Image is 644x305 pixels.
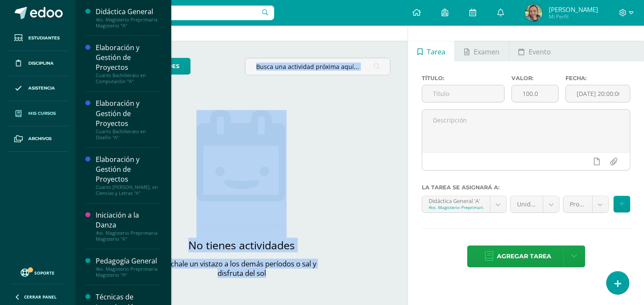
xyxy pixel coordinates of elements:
[28,135,51,142] span: Archivos
[245,58,390,75] input: Busca una actividad próxima aquí...
[455,41,508,61] a: Examen
[28,85,55,92] span: Asistencia
[511,196,559,212] a: Unidad 4
[96,155,161,196] a: Elaboración y Gestión de ProyectosCuarto [PERSON_NAME]. en Ciencias y Letras "A"
[156,238,327,252] h2: No tienes actividades
[570,196,586,212] span: Proyecto (20.0%)
[96,210,161,242] a: Iniciación a la Danza4to. Magisterio Preprimaria Magisterio "A"
[35,270,55,276] span: Soporte
[96,184,161,196] div: Cuarto [PERSON_NAME]. en Ciencias y Letras "A"
[566,85,630,102] input: Fecha de entrega
[474,42,499,62] span: Examen
[96,99,161,128] div: Elaboración y Gestión de Proyectos
[96,7,161,17] div: Didáctica General
[96,43,161,84] a: Elaboración y Gestión de ProyectosCuarto Bachillerato en Computación "A"
[96,256,161,266] div: Pedagogía General
[156,259,327,278] p: Échale un vistazo a los demás períodos o sal y disfruta del sol
[96,129,161,141] div: Cuarto Bachillerato en Diseño "A"
[96,210,161,230] div: Iniciación a la Danza
[7,126,69,152] a: Archivos
[549,5,598,14] span: [PERSON_NAME]
[28,35,60,42] span: Estudiantes
[96,155,161,184] div: Elaboración y Gestión de Proyectos
[96,17,161,29] div: 4to. Magisterio Preprimaria Magisterio "A"
[427,42,445,62] span: Tarea
[422,85,504,102] input: Título
[511,75,558,81] label: Valor:
[96,43,161,72] div: Elaboración y Gestión de Proyectos
[525,4,542,21] img: 125d6587ac5afceeb0a154d7bf529833.png
[422,184,630,191] label: La tarea se asignará a:
[96,99,161,140] a: Elaboración y Gestión de ProyectosCuarto Bachillerato en Diseño "A"
[96,256,161,278] a: Pedagogía General4to. Magisterio Preprimaria Magisterio "A"
[7,51,69,76] a: Disciplina
[197,110,287,231] img: no_activities.png
[96,7,161,29] a: Didáctica General4to. Magisterio Preprimaria Magisterio "A"
[10,266,65,278] a: Soporte
[509,41,560,61] a: Evento
[24,294,57,300] span: Cerrar panel
[96,72,161,84] div: Cuarto Bachillerato en Computación "A"
[96,266,161,278] div: 4to. Magisterio Preprimaria Magisterio "A"
[408,41,454,61] a: Tarea
[429,204,484,210] div: 4to. Magisterio Preprimaria Magisterio
[7,76,69,102] a: Asistencia
[28,110,56,117] span: Mis cursos
[563,196,608,212] a: Proyecto (20.0%)
[565,75,630,81] label: Fecha:
[512,85,558,102] input: Puntos máximos
[7,26,69,51] a: Estudiantes
[422,75,505,81] label: Título:
[529,42,551,62] span: Evento
[7,101,69,126] a: Mis cursos
[429,196,484,204] div: Didáctica General 'A'
[497,246,551,267] span: Agregar tarea
[422,196,506,212] a: Didáctica General 'A'4to. Magisterio Preprimaria Magisterio
[549,13,598,20] span: Mi Perfil
[96,230,161,242] div: 4to. Magisterio Preprimaria Magisterio "A"
[517,196,536,212] span: Unidad 4
[81,6,274,20] input: Busca un usuario...
[28,60,54,67] span: Disciplina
